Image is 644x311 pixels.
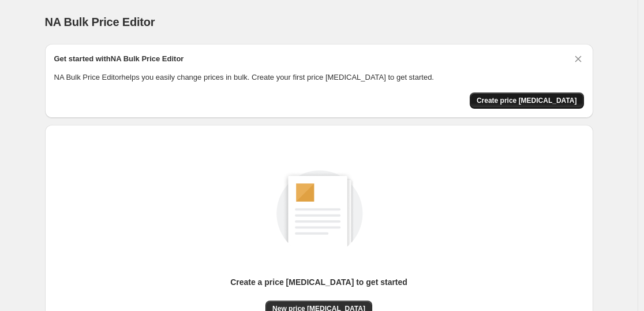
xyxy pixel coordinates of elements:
[230,276,407,288] p: Create a price [MEDICAL_DATA] to get started
[54,53,184,65] h2: Get started with NA Bulk Price Editor
[470,92,584,109] button: Create price change job
[54,72,584,83] p: NA Bulk Price Editor helps you easily change prices in bulk. Create your first price [MEDICAL_DAT...
[572,53,584,65] button: Dismiss card
[477,96,577,105] span: Create price [MEDICAL_DATA]
[45,16,155,28] span: NA Bulk Price Editor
